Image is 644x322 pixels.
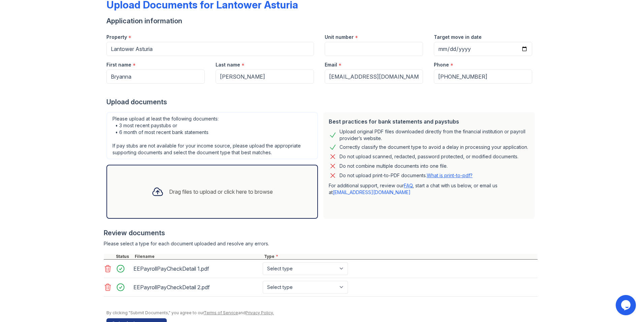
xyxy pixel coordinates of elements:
div: Do not combine multiple documents into one file. [340,162,448,170]
div: Please upload at least the following documents: • 3 most recent paystubs or • 6 month of most rec... [106,112,318,159]
label: Target move in date [434,34,482,41]
div: Drag files to upload or click here to browse [169,188,273,196]
label: Property [106,34,127,41]
div: Application information [106,16,538,26]
a: [EMAIL_ADDRESS][DOMAIN_NAME] [333,189,411,195]
a: Privacy Policy. [246,310,274,315]
p: Do not upload print-to-PDF documents. [340,172,473,179]
p: For additional support, review our , start a chat with us below, or email us at [329,182,529,196]
a: Terms of Service [204,310,238,315]
label: Unit number [325,34,354,41]
label: First name [106,61,131,68]
label: Phone [434,61,449,68]
div: By clicking "Submit Documents," you agree to our and [106,310,538,316]
label: Last name [216,61,240,68]
a: What is print-to-pdf? [427,172,473,178]
div: Filename [133,254,263,259]
div: Type [263,254,538,259]
div: Review documents [104,228,538,238]
div: EEPayrollPayCheckDetail 1.pdf [133,263,260,274]
div: EEPayrollPayCheckDetail 2.pdf [133,282,260,293]
a: FAQ [404,183,413,188]
div: Upload documents [106,97,538,107]
div: Please select a type for each document uploaded and resolve any errors. [104,240,538,247]
label: Email [325,61,337,68]
div: Best practices for bank statements and paystubs [329,117,529,126]
div: Status [115,254,133,259]
div: Do not upload scanned, redacted, password protected, or modified documents. [340,153,518,161]
div: Upload original PDF files downloaded directly from the financial institution or payroll provider’... [340,128,529,142]
div: Correctly classify the document type to avoid a delay in processing your application. [340,143,528,151]
iframe: chat widget [616,295,637,315]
